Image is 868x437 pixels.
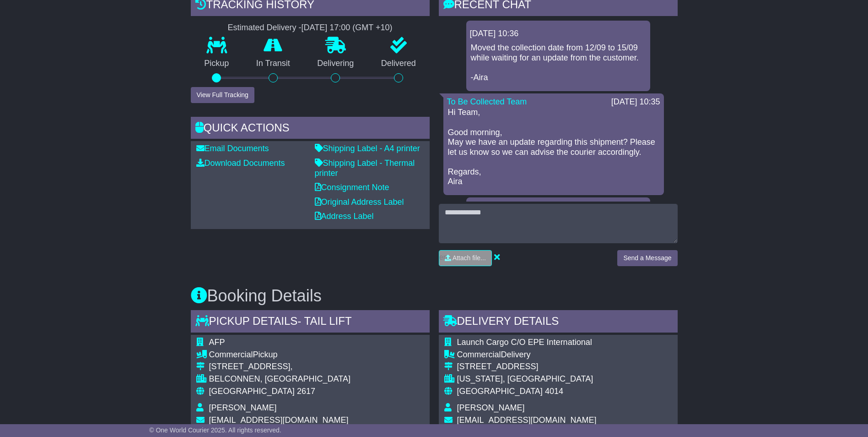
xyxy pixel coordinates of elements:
div: Pickup Details [191,310,430,335]
span: - Tail Lift [297,315,351,327]
div: [DATE] 17:00 (GMT +10) [302,23,393,33]
div: Pickup [209,350,350,360]
a: Email Documents [196,144,269,153]
p: Delivering [304,59,368,69]
p: Delivered [367,59,430,69]
span: [GEOGRAPHIC_DATA] [457,387,543,396]
a: Download Documents [196,158,285,168]
span: [EMAIL_ADDRESS][DOMAIN_NAME] [457,415,597,425]
p: Hi Team, Good morning, May we have an update regarding this shipment? Please let us know so we ca... [448,108,659,187]
span: [PERSON_NAME] [457,403,525,412]
h3: Booking Details [191,287,678,305]
div: [STREET_ADDRESS] [457,362,597,372]
div: BELCONNEN, [GEOGRAPHIC_DATA] [209,374,350,384]
div: Estimated Delivery - [191,23,430,33]
span: 2617 [297,387,315,396]
p: Moved the collection date from 12/09 to 15/09 while waiting for an update from the customer. -Aira [471,43,646,82]
a: To Be Collected Team [447,97,527,106]
div: [US_STATE], [GEOGRAPHIC_DATA] [457,374,597,384]
span: AFP [209,338,225,347]
div: Delivery Details [439,310,678,335]
div: Quick Actions [191,117,430,142]
div: Delivery [457,350,597,360]
span: [GEOGRAPHIC_DATA] [209,387,295,396]
span: 4014 [545,387,563,396]
span: [PERSON_NAME] [209,403,277,412]
span: [EMAIL_ADDRESS][DOMAIN_NAME] [209,415,349,425]
div: [STREET_ADDRESS], [209,362,350,372]
a: Address Label [315,212,374,221]
span: Commercial [209,350,253,359]
a: Consignment Note [315,183,389,192]
a: Shipping Label - A4 printer [315,144,420,153]
button: Send a Message [617,250,677,266]
span: Commercial [457,350,501,359]
div: [DATE] 10:35 [611,97,660,107]
button: View Full Tracking [191,87,254,103]
a: Original Address Label [315,197,404,207]
span: Launch Cargo C/O EPE International [457,338,592,347]
a: Shipping Label - Thermal printer [315,158,415,178]
p: Pickup [191,59,243,69]
div: [DATE] 10:36 [470,29,647,39]
span: © One World Courier 2025. All rights reserved. [149,426,281,434]
p: In Transit [243,59,304,69]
